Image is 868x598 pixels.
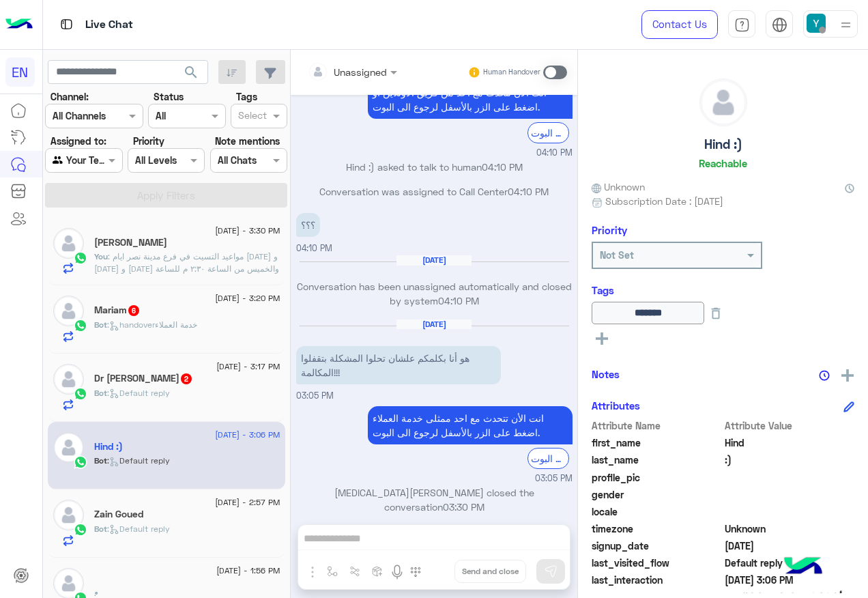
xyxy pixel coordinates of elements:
[94,388,107,398] span: Bot
[734,17,750,33] img: tab
[725,436,855,450] span: Hind
[94,441,123,453] h5: Hind :)
[396,255,472,265] h6: [DATE]
[183,64,199,81] span: search
[53,296,84,326] img: defaultAdmin.png
[296,243,332,253] span: 04:10 PM
[725,573,855,587] span: 2025-09-08T12:06:03.678Z
[536,147,573,160] span: 04:10 PM
[527,448,569,469] div: الرجوع الى البوت
[94,509,143,520] h5: Zain Goued
[74,455,87,469] img: WhatsApp
[592,556,722,570] span: last_visited_flow
[700,79,747,126] img: defaultAdmin.png
[58,16,75,33] img: tab
[704,137,742,152] h5: Hind :)
[94,455,107,466] span: Bot
[725,539,855,553] span: 2025-06-30T09:50:20.72Z
[85,16,133,34] p: Live Chat
[508,186,549,197] span: 04:10 PM
[236,108,267,126] div: Select
[94,251,279,298] span: مواعيد التسيت في فرع مدينة نصر ايام الاحد و الاربعاء و الاثنين والخميس من الساعة ٢:٣٠ م للساعة ٤:...
[725,487,855,502] span: null
[296,485,573,515] p: [MEDICAL_DATA][PERSON_NAME] closed the conversation
[592,418,722,433] span: Attribute Name
[236,89,257,104] label: Tags
[74,251,87,265] img: WhatsApp
[699,157,747,169] h6: Reachable
[175,60,208,89] button: search
[605,194,723,208] span: Subscription Date : [DATE]
[592,368,620,380] h6: Notes
[368,406,573,444] p: 8/9/2025, 3:05 PM
[592,284,854,296] h6: Tags
[725,522,855,536] span: Unknown
[443,501,484,513] span: 03:30 PM
[53,500,84,530] img: defaultAdmin.png
[592,399,640,412] h6: Attributes
[216,360,280,373] span: [DATE] - 3:17 PM
[296,160,573,174] p: Hind :) asked to talk to human
[482,161,523,173] span: 04:10 PM
[45,183,287,208] button: Apply Filters
[94,524,107,534] span: Bot
[215,496,280,509] span: [DATE] - 2:57 PM
[296,390,334,401] span: 03:05 PM
[535,472,573,485] span: 03:05 PM
[154,89,184,104] label: Status
[181,373,192,384] span: 2
[107,388,170,398] span: : Default reply
[107,319,197,330] span: : handoverخدمة العملاء
[592,436,722,450] span: first_name
[74,387,87,401] img: WhatsApp
[94,373,193,384] h5: Dr Nancy Hossam
[107,524,170,534] span: : Default reply
[296,346,501,384] p: 8/9/2025, 3:05 PM
[216,565,280,577] span: [DATE] - 1:56 PM
[841,369,854,382] img: add
[592,224,627,236] h6: Priority
[296,213,320,237] p: 3/9/2025, 4:10 PM
[725,418,855,433] span: Attribute Value
[592,180,645,194] span: Unknown
[438,295,479,307] span: 04:10 PM
[215,292,280,304] span: [DATE] - 3:20 PM
[50,134,106,148] label: Assigned to:
[725,453,855,467] span: :)
[725,504,855,519] span: null
[94,251,108,261] span: You
[483,67,540,78] small: Human Handover
[94,319,107,330] span: Bot
[5,10,33,39] img: Logo
[215,429,280,441] span: [DATE] - 3:06 PM
[368,81,573,119] p: 3/9/2025, 4:10 PM
[396,319,472,329] h6: [DATE]
[5,57,35,87] div: EN
[53,228,84,259] img: defaultAdmin.png
[74,319,87,332] img: WhatsApp
[728,10,755,39] a: tab
[94,304,141,316] h5: Mariam
[779,543,827,591] img: hulul-logo.png
[527,122,569,143] div: الرجوع الى البوت
[94,237,167,248] h5: Mohamed Medhat Fayek
[74,523,87,537] img: WhatsApp
[592,504,722,519] span: locale
[53,432,84,463] img: defaultAdmin.png
[215,225,280,237] span: [DATE] - 3:30 PM
[819,370,830,381] img: notes
[454,560,526,583] button: Send and close
[592,470,722,485] span: profile_pic
[641,10,718,39] a: Contact Us
[837,16,854,33] img: profile
[53,364,84,395] img: defaultAdmin.png
[107,455,170,466] span: : Default reply
[50,89,89,104] label: Channel:
[296,184,573,199] p: Conversation was assigned to Call Center
[725,556,855,570] span: Default reply
[215,134,280,148] label: Note mentions
[296,279,573,309] p: Conversation has been unassigned automatically and closed by system
[592,487,722,502] span: gender
[592,453,722,467] span: last_name
[133,134,164,148] label: Priority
